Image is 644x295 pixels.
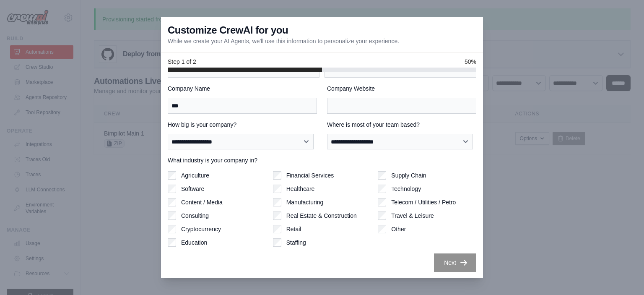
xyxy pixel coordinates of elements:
label: Staffing [286,238,306,247]
label: Manufacturing [286,198,324,206]
label: Retail [286,225,301,233]
p: While we create your AI Agents, we'll use this information to personalize your experience. [168,37,399,45]
label: Education [181,238,207,247]
label: Content / Media [181,198,223,206]
label: What industry is your company in? [168,156,476,164]
label: Travel & Leisure [391,211,434,220]
label: Company Website [327,84,476,93]
label: Software [181,185,204,193]
h3: Customize CrewAI for you [168,23,288,37]
label: Agriculture [181,171,209,180]
label: Telecom / Utilities / Petro [391,198,456,206]
label: Consulting [181,211,209,220]
label: Other [391,225,406,233]
button: Next [434,253,476,272]
label: Cryptocurrency [181,225,221,233]
span: 50% [465,57,476,66]
label: Supply Chain [391,171,426,180]
label: Technology [391,185,421,193]
label: Company Name [168,84,317,93]
label: Where is most of your team based? [327,120,476,129]
label: Real Estate & Construction [286,211,357,220]
label: Financial Services [286,171,334,180]
label: Healthcare [286,185,315,193]
span: Step 1 of 2 [168,57,196,66]
label: How big is your company? [168,120,317,129]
